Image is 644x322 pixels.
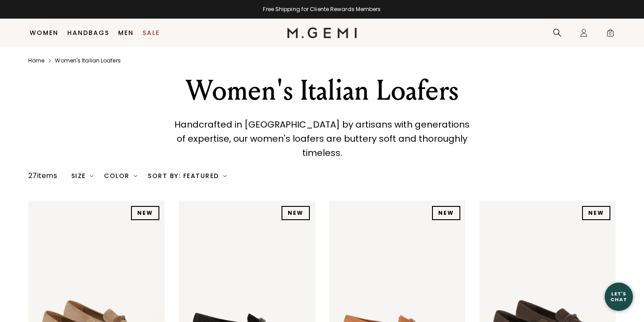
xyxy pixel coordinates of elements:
div: Let's Chat [605,291,633,302]
img: chevron-down.svg [90,174,93,178]
p: Handcrafted in [GEOGRAPHIC_DATA] by artisans with generations of expertise, our women's loafers a... [173,117,471,160]
div: Sort By: Featured [148,172,227,179]
div: NEW [582,206,610,220]
a: Women [30,29,58,36]
div: Size [71,172,94,179]
div: NEW [131,206,159,220]
div: NEW [282,206,310,220]
div: NEW [432,206,460,220]
a: Handbags [67,29,109,36]
a: Home [28,57,44,64]
div: 27 items [28,171,57,181]
a: Men [118,29,134,36]
div: Color [104,172,137,179]
a: Women's italian loafers [55,57,120,64]
div: Women's Italian Loafers [169,75,476,107]
img: chevron-down.svg [134,174,137,178]
img: chevron-down.svg [223,174,227,178]
a: Sale [143,29,160,36]
img: M.Gemi [287,27,357,38]
span: 0 [606,30,615,39]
